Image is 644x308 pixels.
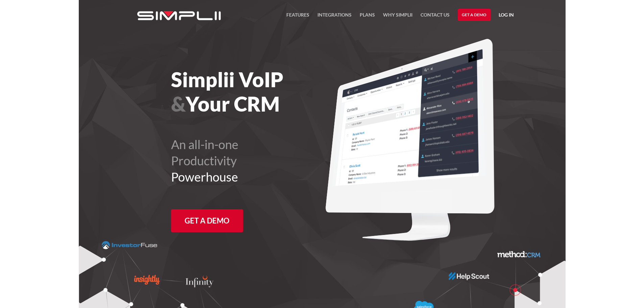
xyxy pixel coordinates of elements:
[360,11,375,23] a: Plans
[171,92,186,116] span: &
[499,11,514,21] a: Log in
[383,11,412,23] a: Why Simplii
[171,136,359,185] h2: An all-in-one Productivity
[458,9,491,21] a: Get a Demo
[286,11,309,23] a: FEATURES
[137,11,221,20] img: Simplii
[421,11,450,23] a: Contact US
[171,169,238,184] span: Powerhouse
[317,11,352,23] a: Integrations
[171,67,359,116] h1: Simplii VoIP Your CRM
[171,209,243,232] a: Get a Demo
